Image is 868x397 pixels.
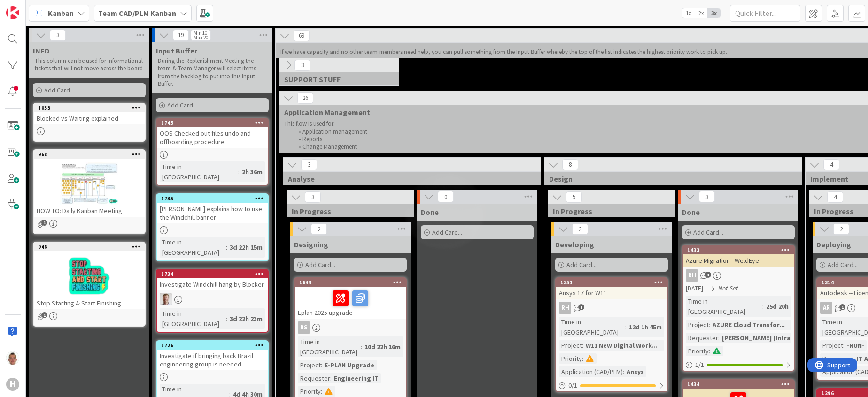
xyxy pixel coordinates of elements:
span: : [321,386,322,397]
div: -RUN- [845,340,867,351]
span: 26 [297,92,313,104]
span: 2x [695,8,707,18]
span: Add Card... [693,228,723,237]
span: 4 [827,191,843,203]
span: Done [682,207,700,217]
span: : [361,342,362,352]
div: RS [295,321,406,334]
span: : [762,301,764,312]
div: 1649Eplan 2025 upgrade [295,278,406,319]
span: : [843,340,845,351]
div: 1726 [157,341,268,350]
span: Add Card... [432,228,462,237]
div: 1735[PERSON_NAME] explains how to use the Windchill banner [157,194,268,223]
div: 25d 20h [764,301,791,312]
span: INFO [33,46,49,55]
div: Project [559,340,582,351]
div: RH [556,302,667,314]
span: 3 [699,191,715,202]
span: In Progress [553,206,663,216]
div: AZURE Cloud Transfor... [710,320,787,330]
span: Input Buffer [156,46,197,55]
a: 946Stop Starting & Start Finishing [33,242,146,327]
div: Time in [GEOGRAPHIC_DATA] [160,308,226,329]
p: During the Replenishment Meeting the team & Team Manager will select items from the backlog to pu... [158,57,267,88]
div: 968HOW TO: Daily Kanban Meeting [34,150,145,217]
div: 2h 36m [240,167,265,177]
span: 1 [41,312,47,318]
div: 1649 [295,278,406,287]
div: Priority [298,386,321,397]
span: 3 [50,30,66,41]
span: 1 [705,272,711,278]
span: 8 [562,159,578,170]
div: 1/1 [683,359,794,371]
span: : [226,313,227,324]
span: : [226,242,227,252]
div: Time in [GEOGRAPHIC_DATA] [559,317,625,337]
span: : [625,322,627,332]
div: Priority [559,353,582,364]
div: 1351Ansys 17 for W11 [556,278,667,299]
span: : [709,320,710,330]
input: Quick Filter... [730,5,800,22]
div: 968 [38,151,145,158]
span: : [623,366,624,377]
span: Add Card... [828,260,858,269]
div: Priority [686,346,709,356]
span: Add Card... [566,260,597,269]
span: 3 [301,159,317,170]
div: HOW TO: Daily Kanban Meeting [34,205,145,217]
div: 1033Blocked vs Waiting explained [34,104,145,124]
div: [PERSON_NAME] explains how to use the Windchill banner [157,203,268,223]
span: Analyse [288,174,529,183]
span: : [321,360,322,370]
div: Requester [686,333,718,343]
div: 1434 [687,381,794,388]
b: Team CAD/PLM Kanban [98,8,176,18]
span: Add Card... [44,86,74,94]
div: 1033 [38,105,145,111]
a: 1433Azure Migration - WeldEyeRH[DATE]Not SetTime in [GEOGRAPHIC_DATA]:25d 20hProject:AZURE Cloud ... [682,245,795,372]
div: BO [157,293,268,305]
div: 1734Investigate Windchill hang by Blocker [157,270,268,290]
div: 946 [34,243,145,251]
div: Azure Migration - WeldEye [683,254,794,267]
span: 0 / 1 [568,381,577,390]
div: 10d 22h 16m [362,342,403,352]
div: 1745 [161,120,268,126]
span: 8 [294,60,310,71]
span: 5 [566,191,582,203]
div: 1735 [161,195,268,202]
span: : [852,353,854,364]
span: : [582,353,583,364]
div: Project [686,320,709,330]
span: 3 [305,191,321,203]
div: 1351 [556,278,667,287]
div: Min 10 [194,31,207,35]
div: 946 [38,244,145,250]
span: : [330,373,332,383]
div: Time in [GEOGRAPHIC_DATA] [686,296,762,317]
a: 1735[PERSON_NAME] explains how to use the Windchill bannerTime in [GEOGRAPHIC_DATA]:3d 22h 15m [156,193,269,261]
img: BO [160,293,172,305]
div: 1649 [299,279,406,286]
span: : [582,340,583,351]
a: 1351Ansys 17 for W11RHTime in [GEOGRAPHIC_DATA]:12d 1h 45mProject:W11 New Digital Work...Priority... [555,277,668,392]
div: RS [298,321,310,334]
span: 4 [823,159,839,170]
span: Developing [555,240,594,249]
div: 1033 [34,104,145,112]
div: 1726 [161,342,268,349]
span: SUPPORT STUFF [284,75,387,84]
div: Investigate if bringing back Brazil engineering group is needed [157,350,268,370]
div: Time in [GEOGRAPHIC_DATA] [160,161,238,182]
div: 1726Investigate if bringing back Brazil engineering group is needed [157,341,268,370]
div: 1433Azure Migration - WeldEye [683,246,794,267]
div: [PERSON_NAME] (Infra) [720,333,795,343]
div: 1745OOS Checked out files undo and offboarding procedure [157,119,268,148]
div: Ansys [624,366,646,377]
div: RH [683,269,794,282]
span: Deploying [816,240,851,249]
div: Project [820,340,843,351]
